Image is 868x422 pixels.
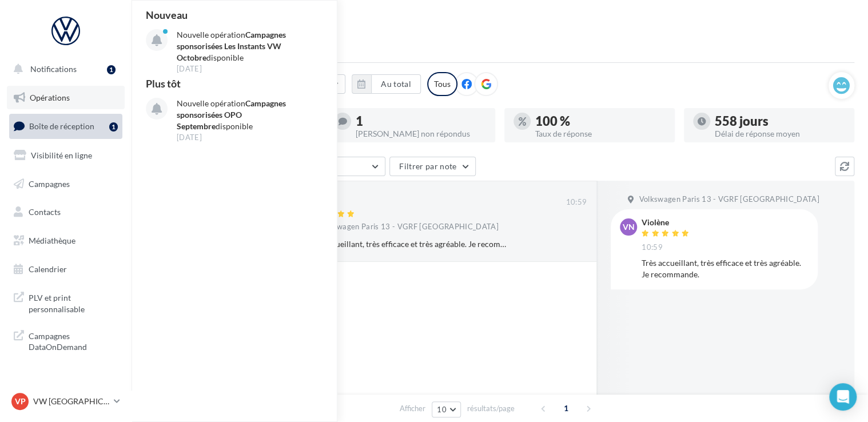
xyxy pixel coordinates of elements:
[535,130,666,138] div: Taux de réponse
[31,150,92,160] span: Visibilité en ligne
[642,242,663,253] span: 10:59
[30,93,70,102] span: Opérations
[389,157,476,176] button: Filtrer par note
[29,121,94,131] span: Boîte de réception
[352,74,421,94] button: Au total
[427,72,457,96] div: Tous
[7,86,125,110] a: Opérations
[145,18,854,35] div: Boîte de réception
[29,328,118,353] span: Campagnes DataOnDemand
[535,115,666,128] div: 100 %
[7,144,125,168] a: Visibilité en ligne
[109,122,118,132] div: 1
[7,257,125,281] a: Calendrier
[30,64,77,74] span: Notifications
[29,207,61,217] span: Contacts
[642,257,809,280] div: Très accueillant, très efficace et très agréable. Je recommande.
[7,324,125,357] a: Campagnes DataOnDemand
[437,405,447,414] span: 10
[623,221,635,233] span: Vn
[7,57,120,81] button: Notifications 1
[318,222,498,232] span: Volkswagen Paris 13 - VGRF [GEOGRAPHIC_DATA]
[400,403,425,414] span: Afficher
[715,115,845,128] div: 558 jours
[307,238,512,250] div: Très accueillant, très efficace et très agréable. Je recommande.
[642,218,692,226] div: Violène
[467,403,515,414] span: résultats/page
[557,399,575,417] span: 1
[566,197,587,208] span: 10:59
[29,236,75,245] span: Médiathèque
[29,264,67,274] span: Calendrier
[7,172,125,196] a: Campagnes
[371,74,421,94] button: Au total
[715,130,845,138] div: Délai de réponse moyen
[7,229,125,253] a: Médiathèque
[356,130,486,138] div: [PERSON_NAME] non répondus
[356,115,486,128] div: 1
[432,401,461,417] button: 10
[29,178,70,188] span: Campagnes
[33,396,109,407] p: VW [GEOGRAPHIC_DATA] 13
[7,200,125,224] a: Contacts
[639,194,819,205] span: Volkswagen Paris 13 - VGRF [GEOGRAPHIC_DATA]
[107,65,116,74] div: 1
[7,114,125,138] a: Boîte de réception1
[829,383,857,411] div: Open Intercom Messenger
[15,396,26,407] span: VP
[29,290,118,314] span: PLV et print personnalisable
[9,391,122,412] a: VP VW [GEOGRAPHIC_DATA] 13
[7,285,125,319] a: PLV et print personnalisable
